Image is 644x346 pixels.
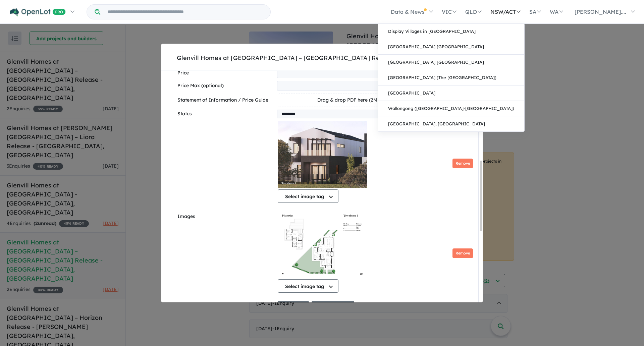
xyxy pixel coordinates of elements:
button: Add image [278,301,309,312]
a: Wollongong ([GEOGRAPHIC_DATA]-[GEOGRAPHIC_DATA]) [378,101,524,116]
img: Openlot PRO Logo White [10,8,66,16]
div: Glenvill Homes at [GEOGRAPHIC_DATA] – [GEOGRAPHIC_DATA] Release - [GEOGRAPHIC_DATA] [177,54,468,62]
button: Re-order Images [312,301,354,312]
a: Display Villages in [GEOGRAPHIC_DATA] [378,24,524,39]
button: Remove [452,248,473,258]
a: [GEOGRAPHIC_DATA] [GEOGRAPHIC_DATA] [378,39,524,55]
label: Price Max (optional) [177,82,274,90]
a: [GEOGRAPHIC_DATA] [GEOGRAPHIC_DATA] [378,55,524,70]
label: Status [177,110,274,118]
a: [GEOGRAPHIC_DATA] (The [GEOGRAPHIC_DATA]) [378,70,524,85]
img: Glenvill Homes at Alira Estate – Bellvue Release - Berwick - Lot 680 [278,121,367,188]
label: Statement of Information / Price Guide [177,96,275,104]
span: Drag & drop PDF here (2MB max), or click to select [317,97,433,103]
label: Images [177,213,275,221]
button: Select image tag [278,279,338,293]
input: Try estate name, suburb, builder or developer [102,5,269,19]
label: Price [177,69,274,77]
img: Glenvill Homes at Alira Estate – Bellvue Release - Berwick - Lot 680 [278,211,367,278]
span: [PERSON_NAME].... [575,8,626,15]
a: [GEOGRAPHIC_DATA], [GEOGRAPHIC_DATA] [378,116,524,131]
button: Remove [452,159,473,168]
a: [GEOGRAPHIC_DATA] [378,85,524,101]
button: Select image tag [278,189,338,203]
